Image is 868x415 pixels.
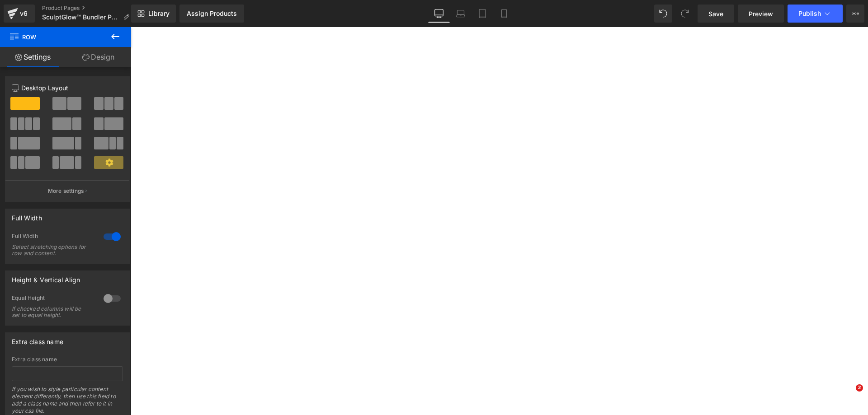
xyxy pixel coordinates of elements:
p: Desktop Layout [12,83,123,93]
div: Assign Products [187,10,237,17]
button: More [846,5,864,23]
span: Library [148,9,170,18]
div: Full Width [12,209,42,222]
a: v6 [4,5,35,23]
a: Tablet [472,5,493,23]
a: Mobile [493,5,515,23]
button: More settings [5,180,129,201]
span: 2 [856,384,863,392]
div: Equal Height [12,294,94,304]
button: Redo [676,5,694,23]
a: Laptop [450,5,472,23]
span: Publish [798,10,821,17]
a: Design [66,47,131,67]
span: SculptGlow™ Bundler Page [42,14,119,21]
p: More settings [48,187,84,195]
a: Product Pages [42,5,137,12]
div: Height & Vertical Align [12,271,80,284]
a: New Library [131,5,176,23]
div: v6 [18,8,29,19]
span: Preview [749,9,773,19]
a: Preview [738,5,784,23]
button: Publish [788,5,843,23]
div: Extra class name [12,333,63,345]
a: Desktop [428,5,450,23]
div: If checked columns will be set to equal height. [12,306,93,318]
div: Extra class name [12,356,123,363]
iframe: Intercom live chat [837,384,859,406]
div: Select stretching options for row and content. [12,244,93,256]
span: Save [708,9,723,19]
span: Row [9,27,99,47]
button: Undo [654,5,672,23]
div: Full Width [12,233,94,242]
